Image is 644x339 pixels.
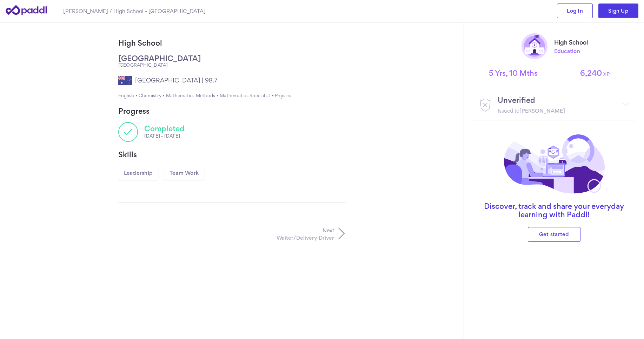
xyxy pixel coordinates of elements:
[478,96,630,114] div: UnverifiedIssued to[PERSON_NAME]
[554,69,636,77] span: 6,240
[170,169,199,177] span: Team Work
[235,234,334,241] p: Waiter/Delivery Driver
[519,109,565,113] span: [PERSON_NAME]
[118,54,201,62] h2: [GEOGRAPHIC_DATA]
[528,227,580,242] a: Get started
[118,93,346,98] div: English • Chemistry • Mathematics Methods • Mathematics Specialist • Physics
[63,7,206,15] h1: [PERSON_NAME] / High School - [GEOGRAPHIC_DATA]
[118,62,201,68] div: [GEOGRAPHIC_DATA]
[235,225,345,243] a: NextWaiter/Delivery Driver
[554,38,588,47] h4: High School
[144,124,185,133] div: Completed
[498,107,565,114] div: Issued to
[135,76,218,85] div: [GEOGRAPHIC_DATA] | 98.7
[472,69,554,77] span: 5 Yrs, 10 Mths
[554,48,588,54] span: Education
[118,39,346,47] h1: High School
[235,227,334,234] p: Next
[498,96,535,104] div: Unverified
[472,202,636,219] h2: Discover, track and share your everyday learning with Paddl!
[124,169,153,177] span: Leadership
[144,133,185,139] div: [DATE] - [DATE]
[602,72,609,76] small: XP
[118,150,346,159] h4: Skills
[118,107,346,115] h4: Progress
